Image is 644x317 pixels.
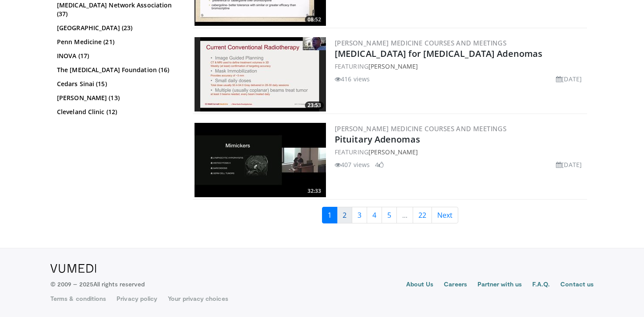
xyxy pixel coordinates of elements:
span: 08:52 [305,16,324,24]
a: [GEOGRAPHIC_DATA] (23) [57,24,177,32]
a: Careers [444,280,467,290]
a: INOVA (17) [57,52,177,60]
a: 3 [352,207,367,223]
a: About Us [406,280,434,290]
a: Pituitary Adenomas [335,133,420,145]
a: [MEDICAL_DATA] for [MEDICAL_DATA] Adenomas [335,48,542,59]
p: © 2009 – 2025 [50,280,145,289]
li: 4 [375,160,384,169]
li: 407 views [335,160,370,169]
a: 23:53 [195,37,326,111]
a: Cleveland Clinic (12) [57,108,177,116]
img: 6ea91808-11e9-4e05-8cd5-c4abd08845f9.300x170_q85_crop-smart_upscale.jpg [195,37,326,111]
a: [PERSON_NAME] Medicine Courses and Meetings [335,38,506,47]
a: 32:33 [195,123,326,197]
a: Privacy policy [117,294,157,303]
a: [PERSON_NAME] [368,148,418,156]
nav: Search results pages [193,207,587,223]
a: 1 [322,207,337,223]
a: Cedars Sinai (15) [57,80,177,88]
span: 32:33 [305,187,324,195]
a: 22 [413,207,432,223]
a: The [MEDICAL_DATA] Foundation (16) [57,66,177,74]
a: Contact us [560,280,594,290]
a: F.A.Q. [532,280,550,290]
li: [DATE] [556,160,582,169]
a: [PERSON_NAME] [368,62,418,70]
a: 2 [337,207,352,223]
div: FEATURING [335,147,585,157]
a: 5 [382,207,397,223]
a: 4 [367,207,382,223]
a: [PERSON_NAME] (13) [57,94,177,102]
span: All rights reserved [93,280,145,288]
span: 23:53 [305,101,324,109]
div: FEATURING [335,62,585,71]
a: Your privacy choices [168,294,228,303]
li: [DATE] [556,74,582,84]
li: 416 views [335,74,370,84]
a: Partner with us [478,280,522,290]
img: 2018ae76-1988-4cba-8dc5-7115f17bb957.300x170_q85_crop-smart_upscale.jpg [195,123,326,197]
a: [MEDICAL_DATA] Network Association (37) [57,1,177,18]
img: VuMedi Logo [50,264,96,273]
a: Next [432,207,458,223]
a: Penn Medicine (21) [57,38,177,46]
a: [PERSON_NAME] Medicine Courses and Meetings [335,124,506,133]
a: Terms & conditions [50,294,106,303]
